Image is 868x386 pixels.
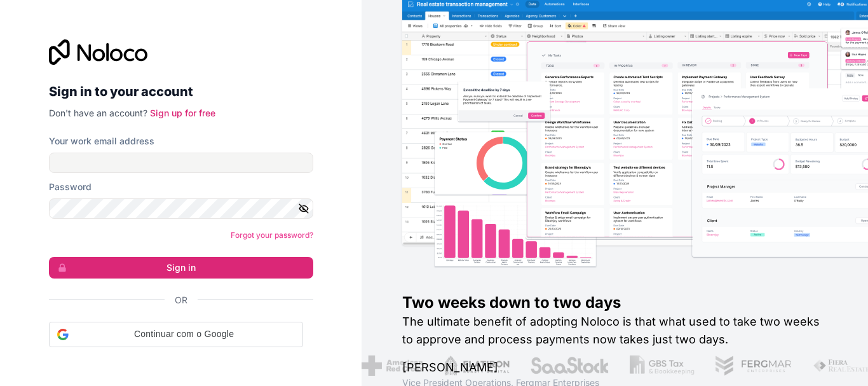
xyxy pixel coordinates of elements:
a: Forgot your password? [231,230,313,240]
span: Don't have an account? [49,107,147,118]
div: Continuar com o Google [49,322,303,347]
span: Or [175,294,187,307]
h2: Sign in to your account [49,80,313,103]
h2: The ultimate benefit of adopting Noloco is that what used to take two weeks to approve and proces... [402,313,827,348]
input: Email address [49,153,313,173]
a: Sign up for free [150,107,215,118]
label: Your work email address [49,135,154,148]
input: Password [49,198,313,219]
img: /assets/american-red-cross-BAupjrZR.png [362,355,423,376]
button: Sign in [49,257,313,279]
label: Password [49,181,92,193]
span: Continuar com o Google [74,327,295,341]
h1: Two weeks down to two days [402,293,827,313]
h1: [PERSON_NAME] [402,359,827,376]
